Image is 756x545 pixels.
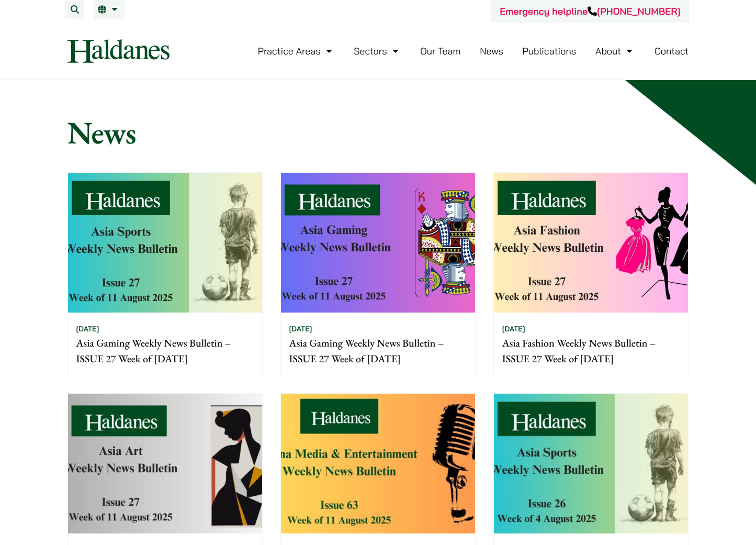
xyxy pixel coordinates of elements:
a: Emergency helpline[PHONE_NUMBER] [500,5,680,17]
a: About [595,45,635,57]
a: News [480,45,503,57]
a: [DATE] Asia Gaming Weekly News Bulletin – ISSUE 27 Week of [DATE] [280,172,476,375]
a: Publications [523,45,577,57]
a: Practice Areas [258,45,335,57]
a: Contact [655,45,689,57]
a: Our Team [420,45,460,57]
img: Logo of Haldanes [67,39,170,63]
time: [DATE] [502,324,525,333]
p: Asia Gaming Weekly News Bulletin – ISSUE 27 Week of [DATE] [289,335,467,366]
a: EN [98,5,120,14]
p: Asia Fashion Weekly News Bulletin – ISSUE 27 Week of [DATE] [502,335,680,366]
a: [DATE] Asia Gaming Weekly News Bulletin – ISSUE 27 Week of [DATE] [67,172,263,375]
time: [DATE] [289,324,312,333]
a: Sectors [354,45,401,57]
p: Asia Gaming Weekly News Bulletin – ISSUE 27 Week of [DATE] [76,335,254,366]
time: [DATE] [76,324,99,333]
h1: News [67,114,689,151]
a: [DATE] Asia Fashion Weekly News Bulletin – ISSUE 27 Week of [DATE] [493,172,689,375]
